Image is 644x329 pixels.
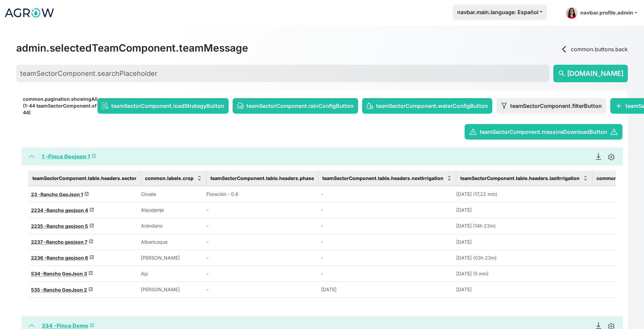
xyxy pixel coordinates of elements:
[16,42,248,54] h2: admin.selectedTeamComponent.teamMessage
[583,176,588,181] img: sort
[376,102,488,110] span: teamSectorComponent.waterConfigButton
[567,68,623,79] span: [DOMAIN_NAME]
[90,323,94,328] span: launch
[447,176,452,181] img: sort
[206,202,318,218] td: -
[102,102,109,109] img: strategy-config
[615,102,623,110] span: add
[456,266,592,281] td: [DATE] (5 mm)
[321,255,358,261] p: -
[31,271,43,276] span: 534 -
[321,270,358,277] p: -
[42,322,57,329] span: 234 -
[31,191,40,197] span: 23 -
[237,102,244,109] img: rain-config
[89,223,94,228] span: launch
[31,255,47,261] span: 2236 -
[31,287,93,293] a: 535 -Rancho GeoJson 2launch
[206,250,318,266] td: -
[141,218,206,234] td: Arándano
[31,255,94,261] a: 2236 -Rancho geojson 6launch
[89,207,94,212] span: launch
[608,154,615,160] img: edit
[31,271,93,276] a: 534 -Rancho GeoJson 3launch
[97,98,229,114] button: teamSectorComponent.loadStrategyButton
[469,128,477,136] span: warning
[322,175,443,182] span: teamSectorComponent.table.headers.nextIrrigation
[31,223,47,229] span: 2235 -
[560,45,628,53] a: arrow_back_ioscommon.buttons.back
[563,4,640,22] a: navbar.profile.admin
[47,223,88,229] span: Rancho geojson 5
[465,124,622,140] button: warningteamSectorComponent.massiveDownloadButtonwarning
[501,102,507,109] img: filter
[456,282,592,298] td: [DATE]
[31,239,46,245] span: 2237 -
[31,191,89,197] a: 23 -Rancho GeoJson 1launch
[321,239,358,245] p: -
[42,322,94,329] a: 234 -Finca Demolaunch
[141,234,206,250] td: Albaricoque
[233,98,358,114] button: teamSectorComponent.rainConfigButton
[141,266,206,281] td: Ajo
[31,239,93,245] a: 2237 -Rancho geojson 7launch
[43,287,87,293] span: Rancho GeoJson 2
[84,191,89,196] span: launch
[592,322,605,329] a: admin.adminReportGenerator.description
[321,207,358,213] p: -
[197,176,202,181] img: sort
[141,282,206,298] td: [PERSON_NAME]
[89,239,93,244] span: launch
[42,153,48,160] span: 1 -
[321,286,358,293] p: [DATE]
[592,153,605,160] a: admin.adminReportGenerator.description
[206,282,318,298] td: -
[206,218,318,234] td: -
[46,239,87,245] span: Rancho geojson 7
[31,223,94,229] a: 2235 -Rancho geojson 5launch
[89,255,94,260] span: launch
[553,65,628,82] button: search[DOMAIN_NAME]
[145,175,194,182] span: common.labels.crop
[88,287,93,292] span: launch
[456,250,592,266] td: [DATE] (03h 23m)
[367,102,373,109] img: irrigation-config
[610,128,618,136] span: warning
[456,202,592,218] td: [DATE]
[40,191,83,197] span: Rancho GeoJson 1
[206,186,318,202] td: Floración - 0.6
[362,98,492,114] button: teamSectorComponent.waterConfigButton
[456,218,592,234] td: [DATE] (14h 23m)
[31,207,94,213] a: 2234 -Rancho geojson 4launch
[4,4,55,21] img: Logo
[456,186,592,202] td: [DATE] (17,22 mm)
[88,271,93,275] span: launch
[31,287,43,293] span: 535 -
[560,45,568,53] span: arrow_back_ios
[566,7,578,19] img: admin-picture
[16,65,549,82] input: teamSectorComponent.searchPlaceholder
[47,255,88,261] span: Rancho geojson 6
[210,175,314,182] span: teamSectorComponent.table.headers.phase
[32,175,137,182] span: teamSectorComponent.table.headers.sector
[453,4,547,20] button: navbar.main.language: Español
[91,154,96,158] span: launch
[23,96,97,116] p: common.pagination.showingAll (1-44 teamSectorComponent.of 44)
[321,191,358,198] p: -
[141,202,206,218] td: Alquejenje
[496,98,606,114] button: teamSectorComponent.filterButton
[42,153,96,160] a: 1 -Finca Geojson 1launch
[141,250,206,266] td: [PERSON_NAME]
[321,222,358,229] p: -
[47,207,88,213] span: Rancho geojson 4
[31,207,47,213] span: 2234 -
[141,186,206,202] td: Ciruela
[460,175,580,182] span: teamSectorComponent.table.headers.lastIrrigation
[206,234,318,250] td: -
[206,266,318,281] td: -
[43,271,87,276] span: Rancho GeoJson 3
[456,234,592,250] td: [DATE]
[111,102,224,110] span: teamSectorComponent.loadStrategyButton
[558,69,566,78] span: search
[246,102,354,110] span: teamSectorComponent.rainConfigButton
